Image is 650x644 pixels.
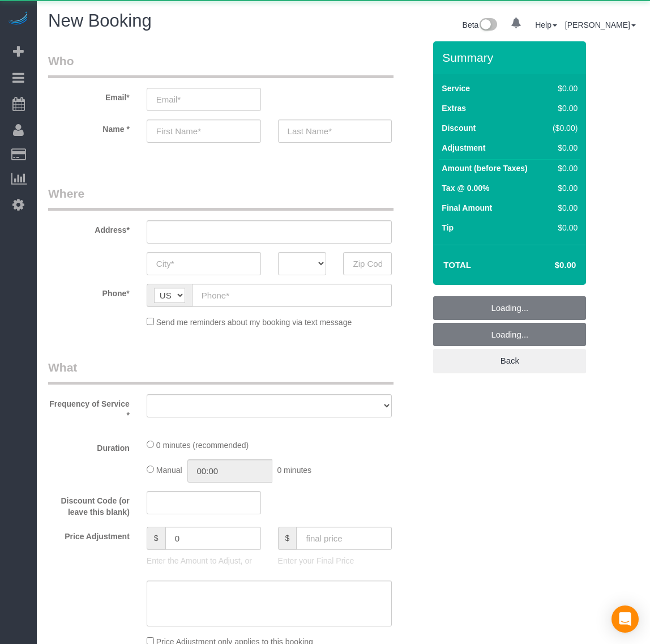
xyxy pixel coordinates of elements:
div: $0.00 [548,83,578,94]
label: Duration [40,438,138,454]
span: 0 minutes [277,466,311,475]
div: $0.00 [548,142,578,153]
label: Discount [442,122,476,134]
input: Email* [147,88,261,111]
label: Price Adjustment [40,527,138,542]
input: Last Name* [278,120,392,143]
span: Manual [156,466,182,475]
span: Send me reminders about my booking via text message [156,318,352,327]
legend: Who [48,53,394,78]
div: $0.00 [548,103,578,114]
div: Open Intercom Messenger [611,605,639,633]
input: Phone* [192,284,392,307]
p: Enter the Amount to Adjust, or [147,555,261,566]
span: 0 minutes (recommended) [156,441,249,450]
p: Enter your Final Price [278,555,392,566]
legend: Where [48,185,394,211]
div: $0.00 [548,202,578,214]
div: $0.00 [548,182,578,194]
label: Email* [40,88,138,103]
label: Service [442,83,470,94]
label: Phone* [40,284,138,299]
h4: $0.00 [521,261,576,270]
label: Tip [442,222,454,233]
input: First Name* [147,120,261,143]
label: Final Amount [442,202,492,214]
label: Frequency of Service * [40,394,138,421]
span: New Booking [48,11,152,31]
label: Name * [40,120,138,135]
div: $0.00 [548,222,578,233]
a: Help [535,20,557,29]
strong: Total [443,260,471,270]
input: Zip Code* [343,252,392,275]
label: Tax @ 0.00% [442,182,489,194]
span: $ [147,527,165,550]
label: Address* [40,220,138,236]
input: final price [296,527,392,550]
label: Adjustment [442,142,485,153]
legend: What [48,359,394,385]
div: ($0.00) [548,122,578,134]
a: [PERSON_NAME] [565,20,636,29]
a: Back [433,349,586,373]
div: $0.00 [548,163,578,174]
input: City* [147,252,261,275]
img: New interface [478,18,497,33]
label: Discount Code (or leave this blank) [40,491,138,518]
img: Automaid Logo [7,11,29,27]
a: Beta [463,20,498,29]
span: $ [278,527,297,550]
label: Amount (before Taxes) [442,163,527,174]
h3: Summary [442,51,580,64]
label: Extras [442,103,466,114]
